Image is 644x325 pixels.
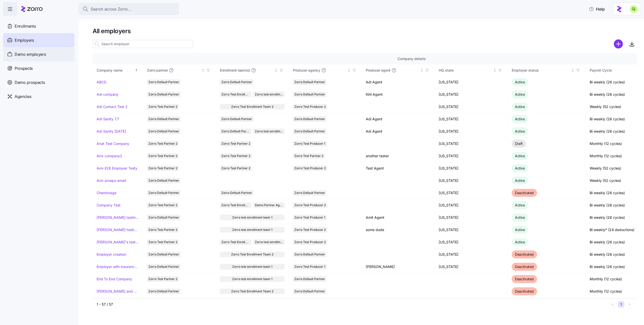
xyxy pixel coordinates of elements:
a: Aviv prospo email [97,178,126,183]
span: Demo employers [15,51,46,58]
td: [US_STATE] [435,175,508,187]
a: [PERSON_NAME] and ChemImage [97,289,139,294]
td: [PERSON_NAME] [362,261,435,273]
th: Producer agencyNot sorted [289,65,362,76]
span: Employers [15,37,34,43]
span: Active [515,104,525,109]
span: Zorro Test Enrollment Team 2 [231,289,273,294]
span: Zorro Default Partner [294,190,325,196]
span: Zorro Default Partner [221,129,250,134]
a: [PERSON_NAME]'s test account [97,240,139,245]
td: [US_STATE] [435,88,508,101]
th: Enrollment team(s)Not sorted [216,65,289,76]
input: Search employer [93,40,193,48]
span: Zorro Default Partner [221,190,252,196]
span: Zorro Test Partner 2 [221,153,250,159]
span: Zorro test enrollment team 1 [232,276,272,282]
td: [US_STATE] [435,76,508,88]
span: Active [515,166,525,170]
span: Zorro Test Partner 2 [148,239,177,245]
button: Search across Zorro... [78,3,179,15]
td: [US_STATE] [435,248,508,261]
a: Employer creation [97,252,126,257]
td: [US_STATE] [435,150,508,162]
span: Zorro Test Enrollment Team 2 [221,202,250,208]
th: HQ stateNot sorted [435,65,508,76]
div: Not sorted [571,69,575,72]
span: Zorro Test Partner 2 [148,276,177,282]
span: Zorro Test Enrollment Team 2 [231,104,273,110]
td: [US_STATE] [435,162,508,175]
span: Zorro Test Producer 1 [294,264,325,269]
a: Prospects [3,61,74,75]
div: Not sorted [274,69,278,72]
span: Zorro Default Partner [294,92,325,97]
svg: add icon [614,39,623,48]
span: Demo Partner Agency [255,202,283,208]
div: Payroll Cycle [590,68,643,73]
span: Zorro Test Partner 2 [148,166,177,171]
span: Producer agent [366,68,390,73]
td: [US_STATE] [435,187,508,199]
img: b91c5c9db8bb9f3387758c2d7cf845d3 [630,5,638,13]
span: Active [515,80,525,84]
span: Zorro Default Partner [148,264,179,269]
span: Zorro Test Partner 2 [148,141,177,146]
div: Not sorted [201,69,205,72]
td: Amit Agent [362,211,435,224]
a: [PERSON_NAME] testing recording [97,215,139,220]
span: Zorro Test Partner 2 [221,141,250,146]
div: Not sorted [420,69,424,72]
span: Zorro Test Partner 2 [148,202,177,208]
div: Sorted ascending [135,69,138,72]
span: Deactivated [515,289,534,293]
a: Company Test [97,203,120,208]
span: Zorro Test Partner 2 [148,104,177,110]
a: Adi Sanity 7.7 [97,117,119,122]
td: [US_STATE] [435,211,508,224]
a: Anat Test Company [97,141,129,146]
a: Adi Sanity [DATE] [97,129,126,134]
span: Zorro Test Enrollment Team 2 [231,252,273,257]
td: Kiril Agent [362,88,435,101]
span: Deactivated [515,264,534,269]
span: Active [515,129,525,133]
span: Deactivated [515,252,534,256]
span: Zorro Test Producer 1 [294,141,325,146]
span: Zorro Default Partner [294,289,325,294]
span: Zorro partner [147,68,168,73]
span: Zorro Default Partner [148,129,179,134]
span: Zorro Default Partner [148,215,179,220]
span: Zorro Default Partner [148,178,179,183]
td: [US_STATE] [435,199,508,211]
span: Zorro Default Partner [294,276,325,282]
span: Zorro Test Partner 2 [294,153,323,159]
a: Employer with insurance problems [97,264,139,269]
button: Previous page [609,301,616,308]
span: Zorro Test Producer 2 [294,202,326,208]
span: Zorro test enrollment team 1 [255,239,283,245]
a: ABCD [97,80,106,85]
th: Zorro partnerNot sorted [143,65,216,76]
span: Zorro test enrollment team 1 [232,215,272,220]
a: Enrollments [3,19,74,33]
span: Zorro Test Producer 1 [294,215,325,220]
span: Enrollment team(s) [220,68,250,73]
span: Zorro Default Partner [294,79,325,85]
span: Demo prospects [15,79,45,86]
span: Active [515,117,525,121]
span: Producer agency [293,68,320,73]
th: Employer statusNot sorted [508,65,586,76]
span: Zorro Test Producer 2 [294,239,326,245]
span: Zorro Default Partner [294,129,325,134]
td: some dude [362,224,435,236]
td: [US_STATE] [435,101,508,113]
span: Zorro test enrollment team 1 [232,264,272,269]
button: Next page [626,301,633,308]
td: [US_STATE] [435,138,508,150]
div: Employer status [512,68,570,73]
a: [PERSON_NAME]-testing-payroll [97,227,139,232]
span: Active [515,228,525,232]
td: Adi Agent [362,76,435,88]
td: [US_STATE] [435,113,508,125]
